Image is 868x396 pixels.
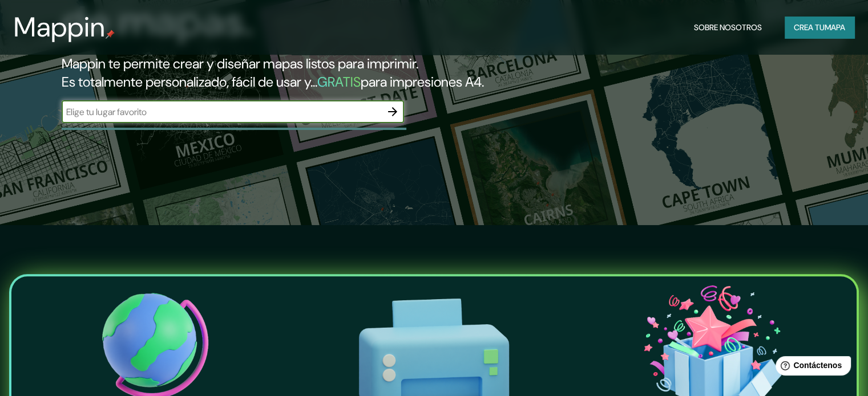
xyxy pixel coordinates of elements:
font: Sobre nosotros [694,22,762,32]
font: Crea tu [794,22,825,32]
input: Elige tu lugar favorito [62,105,381,119]
font: Es totalmente personalizado, fácil de usar y... [62,73,317,91]
font: Mappin [14,9,106,45]
font: para impresiones A4. [361,73,484,91]
font: mapa [825,22,845,32]
font: Mappin te permite crear y diseñar mapas listos para imprimir. [62,55,418,72]
button: Sobre nosotros [689,17,766,38]
iframe: Lanzador de widgets de ayuda [766,352,855,383]
button: Crea tumapa [785,17,854,38]
img: pin de mapeo [106,30,115,39]
font: GRATIS [317,73,361,91]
